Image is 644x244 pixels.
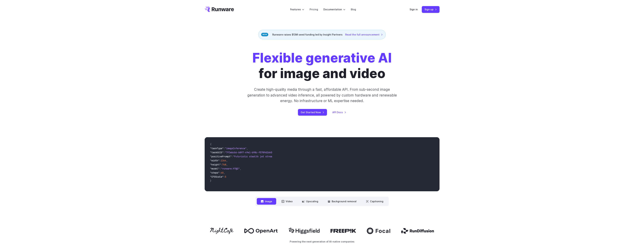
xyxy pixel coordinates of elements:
span: : [224,175,225,178]
p: Powering the next generation of AI-native companies [205,240,440,243]
span: , [246,147,248,150]
span: "height" [210,163,221,166]
span: 5 [225,175,226,178]
span: "positivePrompt" [210,155,232,158]
a: Go to / [205,7,234,12]
button: Image [257,198,276,205]
label: Documentation [323,7,345,11]
span: , [226,159,228,162]
button: Upscaling [298,198,322,205]
span: 1344 [221,159,226,162]
span: : [232,155,233,158]
span: { [210,143,211,146]
span: : [220,159,221,162]
span: 40 [221,171,224,174]
span: "7f3ebcb6-b897-49e1-b98c-f5789d2d40d7" [225,151,276,154]
span: "Futuristic stealth jet streaking through a neon-lit cityscape with glowing purple exhaust" [233,155,356,158]
label: Features [290,7,304,11]
span: } [210,179,211,182]
a: Sign in [410,7,418,11]
span: : [224,151,225,154]
a: Pricing [310,7,318,11]
strong: Flexible generative AI [252,50,392,66]
span: "CFGScale" [210,175,224,178]
div: Runware raises $13M seed funding led by Insight Partners [258,30,386,39]
span: : [221,163,222,166]
span: "runware:97@2" [221,167,240,170]
span: "model" [210,167,220,170]
span: , [240,167,241,170]
span: , [226,163,228,166]
span: "taskUUID" [210,151,224,154]
h1: for image and video [252,50,392,81]
button: Background removal [324,198,361,205]
span: : [220,167,221,170]
a: Blog [351,7,356,11]
span: : [224,147,225,150]
span: 768 [222,163,226,166]
a: API Docs [332,110,346,114]
span: , [224,171,225,174]
a: Get Started Now [298,109,327,116]
span: "imageInference" [225,147,246,150]
a: Read the full announcement [345,33,383,36]
span: "steps" [210,171,220,174]
p: Create high-quality media through a fast, affordable API. From sub-second image generation to adv... [247,87,397,104]
span: "width" [210,159,220,162]
span: : [220,171,221,174]
button: Captioning [362,198,387,205]
span: "taskType" [210,147,224,150]
button: Video [278,198,297,205]
a: Sign up [422,6,440,13]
